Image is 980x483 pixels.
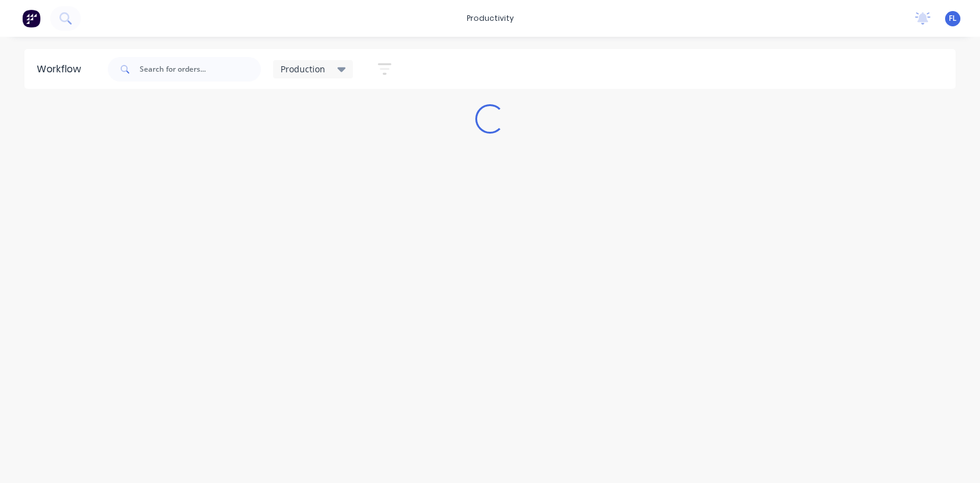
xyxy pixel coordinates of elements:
[140,57,261,82] input: Search for orders...
[281,63,325,75] span: Production
[37,62,87,77] div: Workflow
[22,9,40,28] img: Factory
[949,13,957,24] span: FL
[461,9,520,28] div: productivity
